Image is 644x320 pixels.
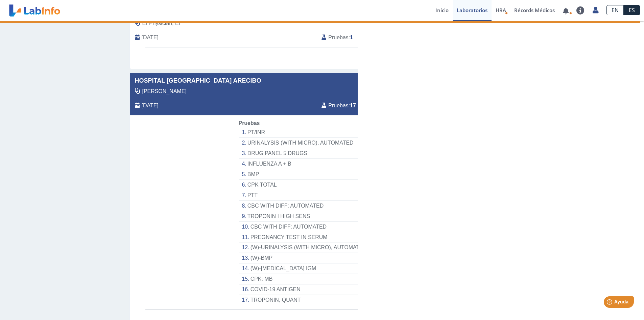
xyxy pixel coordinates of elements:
[239,274,644,284] li: CPK: MB
[316,33,457,42] div: :
[328,102,348,110] span: Pruebas
[239,295,644,305] li: TROPONIN, QUANT
[239,138,644,148] li: URINALYSIS (WITH MICRO), AUTOMATED
[239,120,260,126] span: Pruebas
[239,284,644,295] li: COVID-19 ANTIGEN
[239,180,644,190] li: CPK TOTAL
[239,253,644,263] li: (W)-BMP
[350,35,353,40] b: 1
[239,190,644,201] li: PTT
[316,101,457,110] div: :
[142,34,159,42] span: 2025-09-16
[239,222,644,232] li: CBC WITH DIFF: AUTOMATED
[142,87,187,95] span: Santiago Cardenas, Vanessa
[328,34,348,42] span: Pruebas
[135,76,261,85] span: Hospital [GEOGRAPHIC_DATA] Arecibo
[239,242,644,253] li: (W)-URINALYSIS (WITH MICRO), AUTOMATED
[239,232,644,243] li: PREGNANCY TEST IN SERUM
[142,102,159,110] span: 2025-09-15
[350,103,356,108] b: 17
[239,201,644,211] li: CBC WITH DIFF: AUTOMATED
[239,127,644,138] li: PT/INR
[496,7,506,14] span: HRA
[239,211,644,222] li: TROPONIN I HIGH SENS
[624,5,640,15] a: ES
[239,169,644,180] li: BMP
[142,19,181,27] span: Er Physician, Er
[606,5,624,15] a: EN
[584,294,637,313] iframe: Help widget launcher
[239,148,644,159] li: DRUG PANEL 5 DRUGS
[239,263,644,274] li: (W)-[MEDICAL_DATA] IGM
[239,159,644,169] li: INFLUENZA A + B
